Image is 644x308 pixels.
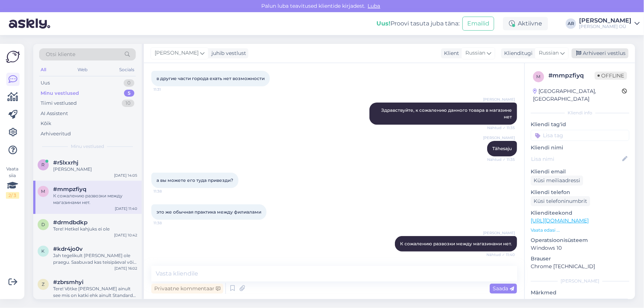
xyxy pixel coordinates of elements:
[579,24,631,30] div: [PERSON_NAME] OÜ
[42,281,45,287] span: z
[42,248,45,254] span: k
[156,209,261,215] span: это же обычная практика между филиалами
[53,219,87,226] span: #drmdbdkp
[441,49,459,57] div: Klient
[483,135,515,141] span: [PERSON_NAME]
[483,230,515,236] span: [PERSON_NAME]
[487,157,515,162] span: Nähtud ✓ 11:35
[531,255,629,263] p: Brauser
[531,236,629,244] p: Operatsioonisüsteem
[53,246,83,252] span: #kdr4jo0v
[154,220,181,226] span: 11:38
[531,227,629,233] p: Vaata edasi ...
[503,17,548,30] div: Aktiivne
[114,266,137,271] div: [DATE] 16:02
[462,17,494,31] button: Emailid
[124,79,134,87] div: 0
[116,299,137,304] div: [DATE] 15:51
[539,49,559,57] span: Russian
[53,159,78,166] span: #r5lxxrhj
[154,87,181,92] span: 11:31
[151,284,223,294] div: Privaatne kommentaar
[493,285,514,292] span: Saada
[531,289,629,297] p: Märkmed
[501,49,533,57] div: Klienditugi
[53,285,137,299] div: Tere! Võtke [PERSON_NAME] ainult see mis on katki ehk ainult Standard otsik.
[376,20,390,27] b: Uus!
[154,188,181,194] span: 11:38
[41,90,79,97] div: Minu vestlused
[41,188,45,194] span: m
[6,192,19,199] div: 2 / 3
[400,241,512,246] span: К сожалению развозки между магазинами нет.
[566,18,576,29] div: AR
[376,19,459,28] div: Proovi tasuta juba täna:
[156,76,265,81] span: в другие части города ехать нет возможности
[366,3,383,9] span: Luba
[39,65,48,75] div: All
[155,49,199,57] span: [PERSON_NAME]
[531,110,629,116] div: Kliendi info
[531,188,629,196] p: Kliendi telefon
[53,186,86,193] span: #mmpzfiyq
[465,49,485,57] span: Russian
[6,50,20,64] img: Askly Logo
[531,121,629,128] p: Kliendi tag'id
[572,48,628,58] div: Arhiveeri vestlus
[531,209,629,217] p: Klienditeekond
[537,74,541,79] span: m
[46,51,75,58] span: Otsi kliente
[486,252,515,257] span: Nähtud ✓ 11:40
[53,166,137,173] div: [PERSON_NAME]
[487,125,515,131] span: Nähtud ✓ 11:35
[531,155,621,163] input: Lisa nimi
[531,176,583,186] div: Küsi meiliaadressi
[483,97,515,102] span: [PERSON_NAME]
[53,252,137,266] div: Jah tegelikult [PERSON_NAME] ole praegu. Saabuvad kas teisipäeval või reede
[209,49,246,57] div: juhib vestlust
[531,263,629,270] p: Chrome [TECHNICAL_ID]
[533,87,622,103] div: [GEOGRAPHIC_DATA], [GEOGRAPHIC_DATA]
[531,217,589,224] a: [URL][DOMAIN_NAME]
[53,226,137,232] div: Tere! Hetkel kahjuks ei ole
[579,18,640,30] a: [PERSON_NAME][PERSON_NAME] OÜ
[41,120,51,127] div: Kõik
[531,168,629,176] p: Kliendi email
[115,206,137,211] div: [DATE] 11:40
[41,110,68,117] div: AI Assistent
[531,196,590,206] div: Küsi telefoninumbrit
[118,65,136,75] div: Socials
[114,173,137,178] div: [DATE] 14:05
[381,107,513,120] span: Здравствуйте, к сожалению данного товара в магазине нет
[595,72,627,80] span: Offline
[53,193,137,206] div: К сожалению развозки между магазинами нет.
[114,232,137,238] div: [DATE] 10:42
[531,244,629,252] p: Windows 10
[53,279,83,285] span: #zbrsmhyi
[124,90,134,97] div: 5
[42,162,45,167] span: r
[156,177,233,183] span: а вы можете его туда привезди?
[41,100,77,107] div: Tiimi vestlused
[76,65,89,75] div: Web
[579,18,631,24] div: [PERSON_NAME]
[71,143,104,150] span: Minu vestlused
[41,130,71,138] div: Arhiveeritud
[41,79,50,87] div: Uus
[41,222,45,227] span: d
[531,130,629,141] input: Lisa tag
[531,144,629,152] p: Kliendi nimi
[548,71,595,80] div: # mmpzfiyq
[531,278,629,284] div: [PERSON_NAME]
[122,100,134,107] div: 10
[6,166,19,199] div: Vaata siia
[492,146,512,151] span: Tähesaju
